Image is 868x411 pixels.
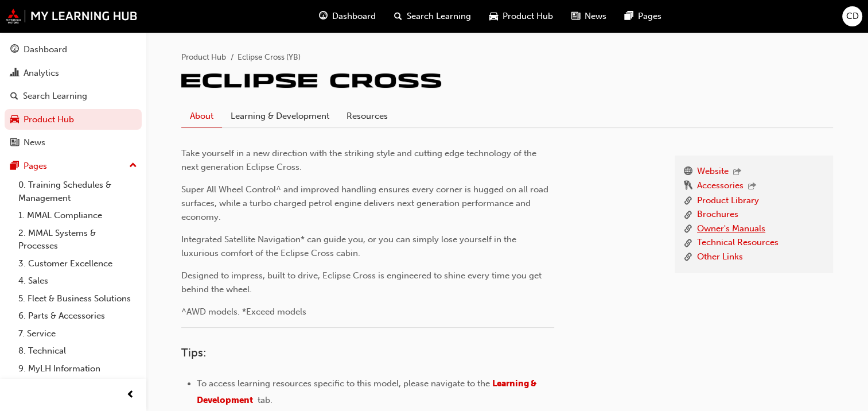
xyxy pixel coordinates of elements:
span: car-icon [10,115,19,125]
span: news-icon [10,138,19,148]
span: outbound-icon [733,168,741,177]
a: Resources [338,105,396,127]
span: Tips: [181,346,207,359]
span: outbound-icon [748,182,756,192]
a: Website [697,165,729,180]
a: All Pages [14,377,142,395]
a: Analytics [5,63,142,84]
a: news-iconNews [562,5,616,28]
div: Pages [24,160,47,173]
span: chart-icon [10,68,19,79]
a: Product Hub [5,109,142,130]
span: To access learning resources specific to this model, please navigate to the [197,378,490,389]
a: 2. MMAL Systems & Processes [14,224,142,255]
a: Product Hub [181,52,226,62]
a: Search Learning [5,86,142,107]
a: Brochures [697,208,738,222]
span: search-icon [10,91,18,102]
a: 0. Training Schedules & Management [14,176,142,207]
a: Other Links [697,250,743,265]
span: Super All Wheel Control^ and improved handling ensures every corner is hugged on all road surface... [181,184,551,222]
span: car-icon [489,9,498,24]
span: Search Learning [407,10,471,23]
span: link-icon [684,236,692,250]
a: Product Library [697,194,759,208]
button: DashboardAnalyticsSearch LearningProduct HubNews [5,37,142,156]
li: Eclipse Cross (YB) [238,51,301,64]
a: Dashboard [5,39,142,60]
span: pages-icon [10,161,19,172]
a: pages-iconPages [616,5,671,28]
span: Dashboard [332,10,376,23]
a: Accessories [697,179,744,194]
span: tab. [258,395,273,405]
a: car-iconProduct Hub [480,5,562,28]
button: CD [842,6,862,26]
div: News [24,136,45,149]
span: Integrated Satellite Navigation* can guide you, or you can simply lose yourself in the luxurious ... [181,234,519,258]
span: guage-icon [10,45,19,55]
span: News [585,10,606,23]
div: Dashboard [24,43,67,56]
a: guage-iconDashboard [310,5,385,28]
button: Pages [5,156,142,177]
span: prev-icon [126,388,135,402]
span: up-icon [129,158,137,173]
span: Product Hub [503,10,553,23]
span: link-icon [684,194,692,208]
span: Take yourself in a new direction with the striking style and cutting edge technology of the next ... [181,148,539,172]
a: Owner's Manuals [697,222,765,236]
div: Analytics [24,67,59,80]
span: ^AWD models. *Exceed models [181,307,306,317]
span: keys-icon [684,179,692,194]
span: pages-icon [625,9,633,24]
a: 6. Parts & Accessories [14,307,142,325]
a: 9. MyLH Information [14,360,142,378]
a: Learning & Development [222,105,338,127]
span: guage-icon [319,9,328,24]
a: Technical Resources [697,236,779,250]
a: search-iconSearch Learning [385,5,480,28]
div: Search Learning [23,90,87,103]
a: 8. Technical [14,342,142,360]
span: Pages [638,10,661,23]
img: eclipse-cross-yb.png [181,73,441,88]
span: www-icon [684,165,692,180]
span: link-icon [684,250,692,265]
a: About [181,105,222,127]
a: 4. Sales [14,272,142,290]
a: 1. MMAL Compliance [14,207,142,224]
span: CD [846,10,859,23]
a: Learning & Development [197,378,539,405]
a: News [5,132,142,153]
span: news-icon [571,9,580,24]
a: 7. Service [14,325,142,343]
span: Designed to impress, built to drive, Eclipse Cross is engineered to shine every time you get behi... [181,270,544,294]
a: 5. Fleet & Business Solutions [14,290,142,308]
img: mmal [6,9,138,24]
span: link-icon [684,208,692,222]
span: search-icon [394,9,402,24]
span: link-icon [684,222,692,236]
a: 3. Customer Excellence [14,255,142,273]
